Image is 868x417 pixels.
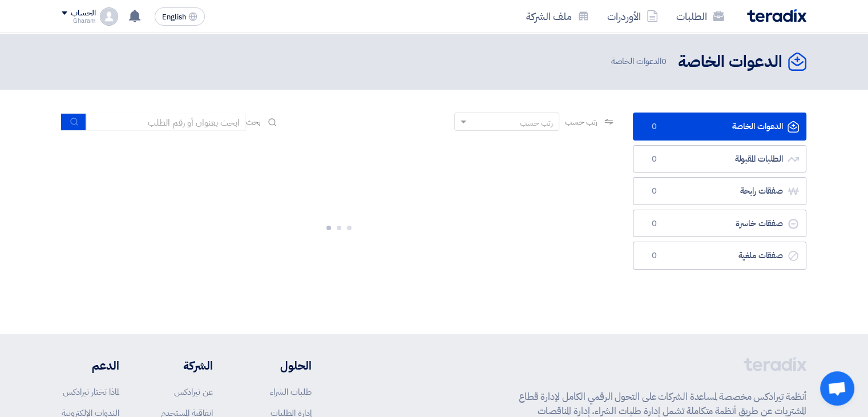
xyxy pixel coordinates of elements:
a: صفقات ملغية0 [633,242,806,270]
span: 0 [661,55,667,67]
input: ابحث بعنوان أو رقم الطلب [86,114,246,131]
h2: الدعوات الخاصة [678,51,782,73]
li: الحلول [247,357,312,374]
img: Teradix logo [747,9,806,22]
span: 0 [647,218,661,230]
li: الدعم [62,357,119,374]
a: صفقات رابحة0 [633,177,806,205]
a: عن تيرادكس [174,386,213,398]
a: الدعوات الخاصة0 [633,113,806,141]
a: ملف الشركة [517,3,598,30]
span: 0 [647,154,661,165]
div: رتب حسب [520,117,553,129]
span: بحث [246,116,261,128]
a: صفقات خاسرة0 [633,210,806,238]
span: 0 [647,186,661,197]
img: profile_test.png [100,7,118,26]
span: رتب حسب [565,116,597,128]
a: لماذا تختار تيرادكس [63,386,119,398]
span: English [162,13,186,21]
a: طلبات الشراء [270,386,312,398]
span: الدعوات الخاصة [611,55,669,68]
span: 0 [647,250,661,262]
li: الشركة [154,357,213,374]
a: الطلبات [667,3,733,30]
a: الأوردرات [598,3,667,30]
a: الطلبات المقبولة0 [633,145,806,173]
a: Open chat [820,371,854,406]
button: English [155,7,205,26]
div: Gharam [62,18,95,24]
div: الحساب [71,9,95,18]
span: 0 [647,121,661,133]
